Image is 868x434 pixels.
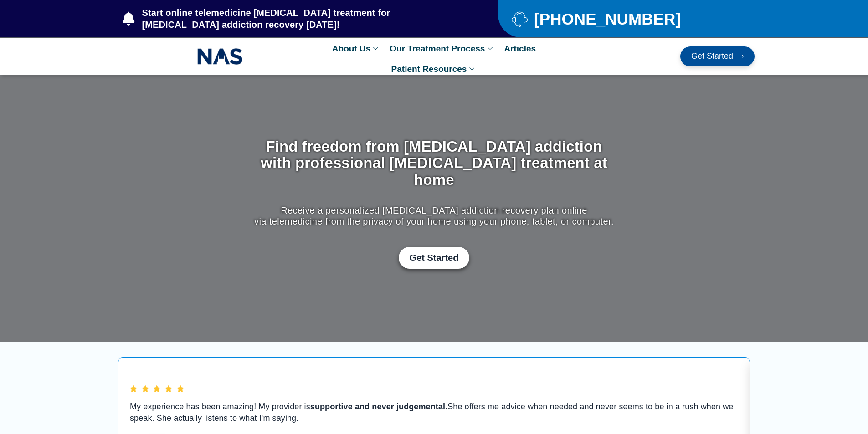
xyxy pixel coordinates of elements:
div: Get Started with Suboxone Treatment by filling-out this new patient packet form [252,247,616,269]
b: supportive and never judgemental. [310,402,447,411]
span: Get Started [691,52,733,61]
span: Start online telemedicine [MEDICAL_DATA] treatment for [MEDICAL_DATA] addiction recovery [DATE]! [140,7,462,31]
span: [PHONE_NUMBER] [532,13,681,25]
a: Get Started [399,247,470,269]
a: Patient Resources [387,59,482,79]
a: Articles [499,38,540,59]
h1: Find freedom from [MEDICAL_DATA] addiction with professional [MEDICAL_DATA] treatment at home [252,138,616,188]
a: About Us [328,38,385,59]
a: [PHONE_NUMBER] [512,11,732,27]
span: Get Started [410,252,459,263]
a: Start online telemedicine [MEDICAL_DATA] treatment for [MEDICAL_DATA] addiction recovery [DATE]! [123,7,462,31]
p: Receive a personalized [MEDICAL_DATA] addiction recovery plan online via telemedicine from the pr... [252,205,616,227]
a: Our Treatment Process [385,38,499,59]
img: NAS_email_signature-removebg-preview.png [197,46,243,67]
p: My experience has been amazing! My provider is She offers me advice when needed and never seems t... [130,401,738,424]
a: Get Started [680,46,755,66]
